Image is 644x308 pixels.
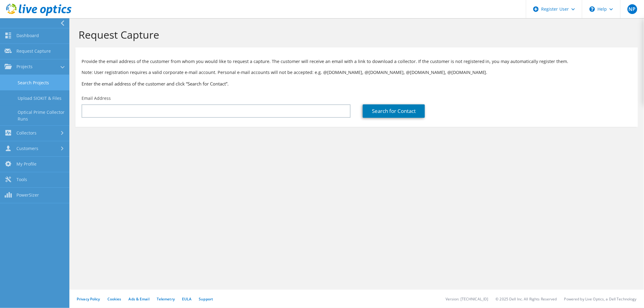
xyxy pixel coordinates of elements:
[82,95,111,101] label: Email Address
[564,296,637,302] li: Powered by Live Optics, a Dell Technology
[628,4,637,14] span: NP
[129,296,149,302] a: Ads & Email
[79,28,632,41] h1: Request Capture
[77,296,100,302] a: Privacy Policy
[182,296,191,302] a: EULA
[107,296,121,302] a: Cookies
[590,6,595,12] svg: \n
[446,296,488,302] li: Version: [TECHNICAL_ID]
[199,296,213,302] a: Support
[82,80,632,87] h3: Enter the email address of the customer and click “Search for Contact”.
[82,69,632,76] p: Note: User registration requires a valid corporate e-mail account. Personal e-mail accounts will ...
[157,296,175,302] a: Telemetry
[496,296,557,302] li: © 2025 Dell Inc. All Rights Reserved
[82,58,632,65] p: Provide the email address of the customer from whom you would like to request a capture. The cust...
[363,104,425,118] a: Search for Contact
